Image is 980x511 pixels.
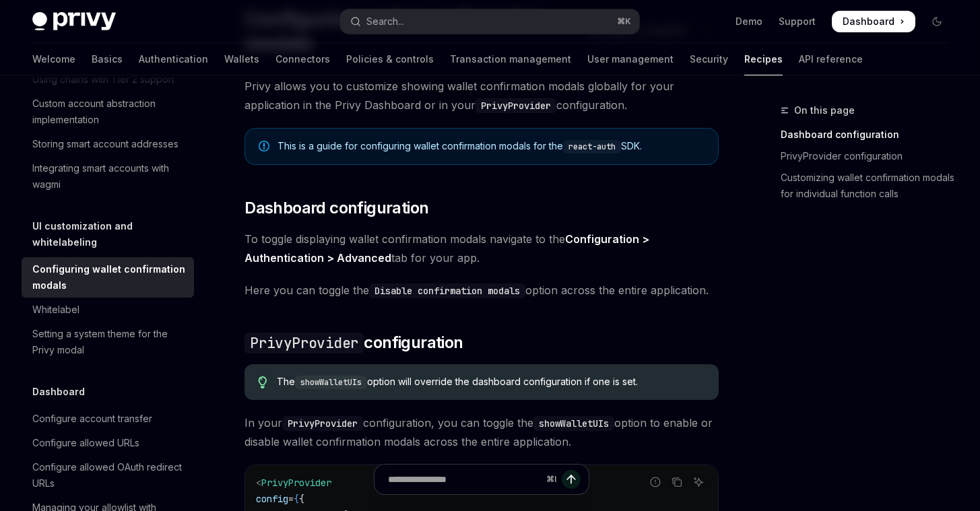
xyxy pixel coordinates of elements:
a: PrivyProvider configuration [781,145,958,167]
a: Customizing wallet confirmation modals for individual function calls [781,167,958,205]
div: Storing smart account addresses [32,136,178,152]
h5: Dashboard [32,384,85,400]
img: dark logo [32,12,116,31]
div: Custom account abstraction implementation [32,96,186,128]
a: Dashboard [832,11,915,32]
span: Dashboard [843,15,894,28]
a: Configure account transfer [22,407,194,431]
a: Demo [736,15,762,28]
a: Connectors [275,43,330,75]
a: Policies & controls [346,43,434,75]
span: Here you can toggle the option across the entire application. [244,281,719,300]
code: PrivyProvider [244,333,364,353]
a: Dashboard configuration [781,124,958,145]
a: Whitelabel [22,298,194,322]
button: Open search [341,9,639,34]
code: Disable confirmation modals [369,283,525,298]
a: Configure allowed OAuth redirect URLs [22,455,194,496]
a: Recipes [744,43,783,75]
a: Configure allowed URLs [22,431,194,455]
code: showWalletUIs [295,376,367,389]
code: PrivyProvider [476,98,556,113]
a: User management [587,43,674,75]
span: configuration [244,332,463,353]
a: Authentication [139,43,208,75]
span: In your configuration, you can toggle the option to enable or disable wallet confirmation modals ... [244,413,719,451]
code: react-auth [563,140,621,154]
a: Integrating smart accounts with wagmi [22,156,194,197]
svg: Note [259,141,269,151]
code: PrivyProvider [282,416,363,431]
div: Search... [366,13,404,30]
div: This is a guide for configuring wallet confirmation modals for the SDK. [277,139,705,154]
a: Basics [92,43,123,75]
span: Dashboard configuration [244,197,428,219]
div: Configure account transfer [32,411,152,427]
div: Integrating smart accounts with wagmi [32,160,186,193]
span: Privy allows you to customize showing wallet confirmation modals globally for your application in... [244,77,719,114]
a: Configuring wallet confirmation modals [22,257,194,298]
a: Transaction management [450,43,571,75]
a: Support [779,15,816,28]
span: ⌘ K [617,16,631,27]
span: To toggle displaying wallet confirmation modals navigate to the tab for your app. [244,230,719,267]
div: Whitelabel [32,302,79,318]
h5: UI customization and whitelabeling [32,218,194,250]
a: Welcome [32,43,75,75]
button: Send message [562,470,581,489]
div: Setting a system theme for the Privy modal [32,326,186,358]
a: Wallets [224,43,259,75]
a: Storing smart account addresses [22,132,194,156]
a: API reference [799,43,863,75]
a: Setting a system theme for the Privy modal [22,322,194,362]
span: On this page [794,102,855,118]
a: Security [690,43,728,75]
button: Toggle dark mode [926,11,948,32]
div: Configure allowed URLs [32,435,139,451]
input: Ask a question... [388,465,541,494]
div: Configure allowed OAuth redirect URLs [32,459,186,491]
a: Custom account abstraction implementation [22,92,194,132]
div: Configuring wallet confirmation modals [32,261,186,294]
div: The option will override the dashboard configuration if one is set. [277,375,705,389]
svg: Tip [258,376,267,388]
code: showWalletUIs [533,416,614,431]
